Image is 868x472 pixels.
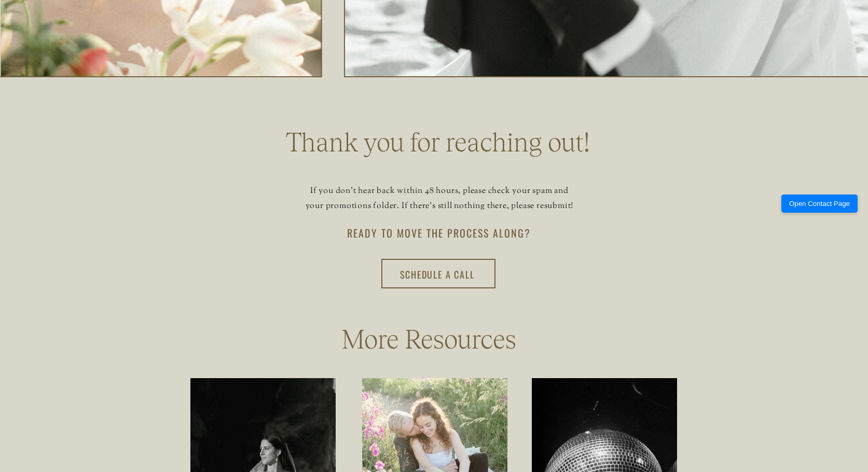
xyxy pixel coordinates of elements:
p: Ready to move the process along? [345,224,533,247]
h2: More Resources [341,324,531,353]
button: Open Contact Page [781,195,858,213]
h2: Thank you for reaching out! [286,127,591,159]
a: schedule a call [400,266,478,281]
h3: If you don't hear back within 48 hours, please check your spam and your promotions folder. If the... [301,184,578,217]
